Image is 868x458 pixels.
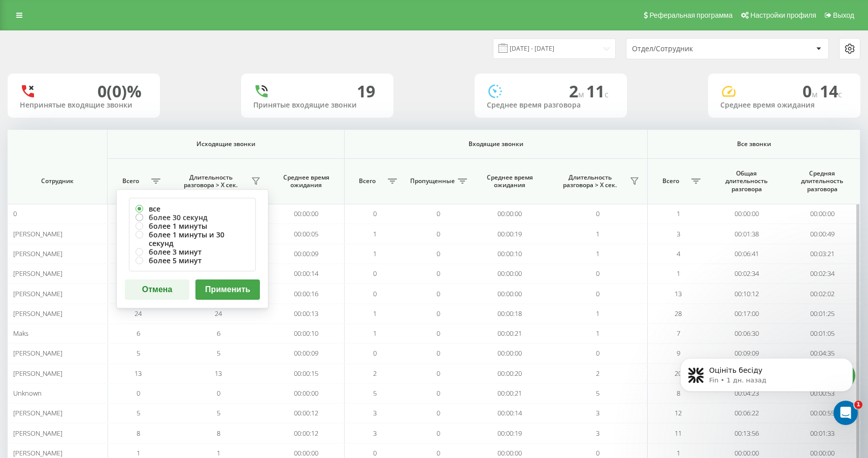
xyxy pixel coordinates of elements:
[472,304,548,324] td: 00:00:18
[269,264,344,284] td: 00:00:14
[136,222,249,230] label: более 1 минуты
[784,423,860,443] td: 00:01:33
[13,229,62,238] span: [PERSON_NAME]
[437,389,440,398] span: 0
[97,82,142,101] div: 0 (0)%
[472,423,548,443] td: 00:00:19
[677,269,680,278] span: 1
[135,309,142,318] span: 24
[709,304,784,324] td: 00:17:00
[596,408,599,417] span: 3
[709,224,784,243] td: 00:01:38
[838,89,842,100] span: c
[269,364,344,383] td: 00:00:15
[472,244,548,264] td: 00:00:10
[709,204,784,224] td: 00:00:00
[269,284,344,303] td: 00:00:16
[677,448,680,457] span: 1
[472,204,548,224] td: 00:00:00
[217,448,220,457] span: 1
[472,264,548,284] td: 00:00:00
[253,101,381,110] div: Принятые входящие звонки
[13,429,62,438] span: [PERSON_NAME]
[717,169,776,193] span: Общая длительность разговора
[13,408,62,417] span: [PERSON_NAME]
[833,401,858,425] iframe: Intercom live chat
[596,389,599,398] span: 5
[373,289,377,298] span: 0
[784,284,860,303] td: 00:02:02
[195,279,260,300] button: Применить
[364,140,627,148] span: Входящие звонки
[487,101,615,110] div: Среднее время разговора
[812,89,820,100] span: м
[675,309,682,318] span: 28
[675,429,682,438] span: 11
[373,408,377,417] span: 3
[13,389,42,398] span: Unknown
[269,204,344,224] td: 00:00:00
[136,204,249,213] label: все
[709,324,784,343] td: 00:06:30
[784,264,860,284] td: 00:02:34
[373,249,377,258] span: 1
[373,209,377,218] span: 0
[373,329,377,338] span: 1
[437,309,440,318] span: 0
[269,304,344,324] td: 00:00:13
[20,101,148,110] div: Непринятые входящие звонки
[437,249,440,258] span: 0
[803,80,820,102] span: 0
[373,269,377,278] span: 0
[137,448,140,457] span: 1
[437,269,440,278] span: 0
[373,429,377,438] span: 3
[472,224,548,243] td: 00:00:19
[13,448,62,457] span: [PERSON_NAME]
[709,264,784,284] td: 00:02:34
[217,389,220,398] span: 0
[13,348,62,358] span: [PERSON_NAME]
[709,244,784,264] td: 00:06:41
[137,389,140,398] span: 0
[480,173,540,189] span: Среднее время ожидания
[793,169,852,193] span: Средняя длительность разговора
[472,383,548,403] td: 00:00:21
[437,289,440,298] span: 0
[472,364,548,383] td: 00:00:20
[137,408,140,417] span: 5
[596,329,599,338] span: 1
[135,369,142,378] span: 13
[663,140,845,148] span: Все звонки
[472,284,548,303] td: 00:00:00
[677,329,680,338] span: 7
[437,209,440,218] span: 0
[277,173,336,189] span: Среднее время ожидания
[373,448,377,457] span: 0
[677,229,680,238] span: 3
[113,177,148,185] span: Всего
[13,309,62,318] span: [PERSON_NAME]
[410,177,455,185] span: Пропущенные
[174,173,248,189] span: Длительность разговора > Х сек.
[13,289,62,298] span: [PERSON_NAME]
[784,224,860,243] td: 00:00:49
[217,348,220,358] span: 5
[13,329,28,338] span: Maks
[833,11,854,19] span: Выход
[13,369,62,378] span: [PERSON_NAME]
[553,173,627,189] span: Длительность разговора > Х сек.
[586,80,609,102] span: 11
[437,429,440,438] span: 0
[437,348,440,358] span: 0
[217,408,220,417] span: 5
[653,177,688,185] span: Всего
[437,229,440,238] span: 0
[578,89,586,100] span: м
[13,209,17,218] span: 0
[709,284,784,303] td: 00:10:12
[373,369,377,378] span: 2
[373,389,377,398] span: 5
